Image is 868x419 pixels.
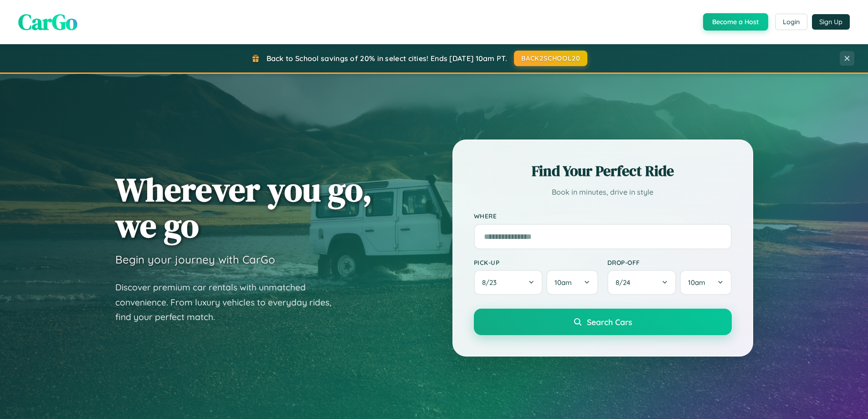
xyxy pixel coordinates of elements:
p: Book in minutes, drive in style [474,186,732,199]
label: Pick-up [474,259,598,266]
h1: Wherever you go, we go [115,171,372,243]
span: Back to School savings of 20% in select cities! Ends [DATE] 10am PT. [267,54,507,63]
span: 10am [555,278,572,287]
span: Search Cars [587,317,632,327]
p: Discover premium car rentals with unmatched convenience. From luxury vehicles to everyday rides, ... [115,280,343,325]
span: CarGo [18,7,77,37]
button: BACK2SCHOOL20 [514,51,587,66]
button: Search Cars [474,309,732,335]
button: Login [775,14,807,30]
h3: Begin your journey with CarGo [115,253,275,266]
button: 10am [546,270,598,295]
button: 8/23 [474,270,543,295]
h2: Find Your Perfect Ride [474,161,732,181]
button: 8/24 [607,270,677,295]
span: 8 / 24 [616,278,635,287]
button: 10am [680,270,731,295]
button: Become a Host [703,13,768,31]
span: 8 / 23 [482,278,501,287]
label: Where [474,212,732,220]
span: 10am [688,278,705,287]
button: Sign Up [812,14,850,30]
label: Drop-off [607,259,732,266]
